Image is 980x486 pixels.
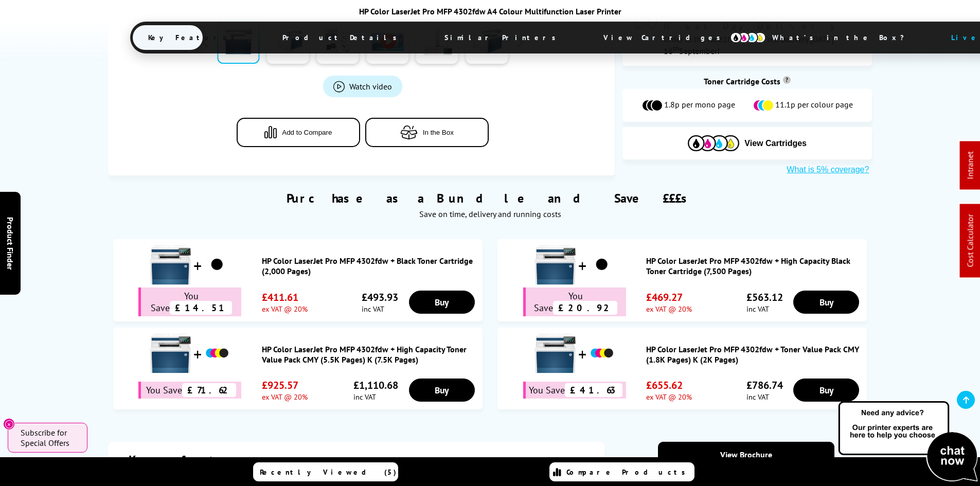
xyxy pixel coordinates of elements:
a: Compare Products [549,462,694,481]
span: inc VAT [746,304,783,314]
div: You Save [523,382,626,399]
span: £1,110.68 [353,379,398,392]
button: Add to Compare [237,117,360,147]
div: Save on time, delivery and running costs [121,209,860,219]
span: inc VAT [353,392,398,402]
div: Toner Cartridge Costs [622,76,872,86]
span: £786.74 [746,379,783,392]
span: £469.27 [646,291,692,304]
span: 1.8p per mono page [664,99,735,112]
span: inc VAT [362,304,398,314]
span: ex VAT @ 20% [646,392,692,402]
img: Open Live Chat window [836,400,980,484]
span: View Cartridges [744,139,807,148]
img: HP Color LaserJet Pro MFP 4302fdw + High Capacity Toner Value Pack CMY (5.5K Pages) K (7.5K Pages) [204,340,230,366]
span: Recently Viewed (5) [260,467,397,477]
span: Watch video [349,81,392,91]
img: cmyk-icon.svg [730,32,766,43]
span: £71.62 [182,383,236,397]
a: HP Color LaserJet Pro MFP 4302fdw + High Capacity Toner Value Pack CMY (5.5K Pages) K (7.5K Pages) [262,344,477,365]
span: What’s in the Box? [757,25,930,50]
span: £41.63 [565,383,622,397]
a: HP Color LaserJet Pro MFP 4302fdw + Toner Value Pack CMY (1.8K Pages) K (2K Pages) [646,344,862,365]
a: Intranet [965,152,975,179]
span: ex VAT @ 20% [262,392,308,402]
div: You Save [138,287,241,316]
a: Buy [793,291,859,314]
img: Cartridges [688,135,739,151]
div: You Save [523,287,626,316]
span: Add to Compare [282,128,332,136]
img: HP Color LaserJet Pro MFP 4302fdw + Toner Value Pack CMY (1.8K Pages) K (2K Pages) [534,333,576,374]
a: HP Color LaserJet Pro MFP 4302fdw + Black Toner Cartridge (2,000 Pages) [262,256,477,276]
div: Purchase as a Bundle and Save £££s [108,175,872,224]
span: £563.12 [746,291,783,304]
img: HP Color LaserJet Pro MFP 4302fdw + High Capacity Black Toner Cartridge (7,500 Pages) [589,252,615,278]
div: Key features [129,452,584,468]
span: £925.57 [262,379,308,392]
span: inc VAT [746,392,783,402]
div: HP Color LaserJet Pro MFP 4302fdw A4 Colour Multifunction Laser Printer [130,6,850,16]
button: In the Box [365,117,489,147]
a: Buy [793,379,859,402]
span: ex VAT @ 20% [646,304,692,314]
span: £655.62 [646,379,692,392]
a: HP Color LaserJet Pro MFP 4302fdw + High Capacity Black Toner Cartridge (7,500 Pages) [646,256,862,276]
img: HP Color LaserJet Pro MFP 4302fdw + High Capacity Black Toner Cartridge (7,500 Pages) [534,244,576,285]
a: Cost Calculator [965,214,975,267]
span: £411.61 [262,291,308,304]
div: You Save [138,382,241,399]
a: Buy [409,291,475,314]
button: View Cartridges [630,135,864,152]
span: Compare Products [566,467,691,477]
span: Key Features [133,25,256,50]
a: Buy [409,379,475,402]
sup: Cost per page [783,76,791,84]
button: Close [3,418,15,430]
span: Similar Printers [429,25,577,50]
a: Recently Viewed (5) [253,462,398,481]
span: In the Box [423,128,454,136]
span: £20.92 [553,301,617,315]
span: View Cartridges [588,24,745,51]
span: Product Finder [5,217,15,269]
img: HP Color LaserJet Pro MFP 4302fdw + High Capacity Toner Value Pack CMY (5.5K Pages) K (7.5K Pages) [150,333,191,374]
span: ex VAT @ 20% [262,304,308,314]
span: £14.51 [170,301,232,315]
img: HP Color LaserJet Pro MFP 4302fdw + Black Toner Cartridge (2,000 Pages) [150,244,191,285]
a: View Brochure [658,442,834,467]
img: HP Color LaserJet Pro MFP 4302fdw + Toner Value Pack CMY (1.8K Pages) K (2K Pages) [589,340,615,366]
span: Subscribe for Special Offers [21,427,77,448]
span: Product Details [267,25,418,50]
span: 11.1p per colour page [775,99,853,112]
img: HP Color LaserJet Pro MFP 4302fdw + Black Toner Cartridge (2,000 Pages) [204,252,230,278]
span: £493.93 [362,291,398,304]
button: What is 5% coverage? [783,165,872,175]
a: Product_All_Videos [323,75,402,97]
